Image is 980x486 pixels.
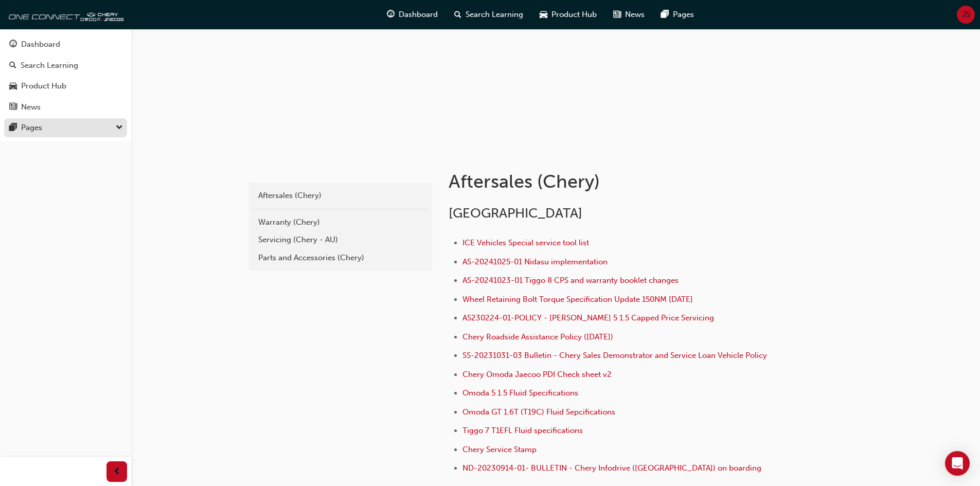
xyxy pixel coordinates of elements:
span: search-icon [454,8,461,21]
span: search-icon [9,61,16,70]
div: Search Learning [21,60,78,71]
span: news-icon [613,8,621,21]
a: ND-20230914-01- BULLETIN - Chery Infodrive ([GEOGRAPHIC_DATA]) on boarding [462,463,761,473]
a: ICE Vehicles Special service tool list [462,238,589,247]
h1: Aftersales (Chery) [449,170,786,193]
a: car-iconProduct Hub [531,4,605,25]
a: Aftersales (Chery) [253,187,428,205]
button: Pages [4,118,127,137]
a: Tiggo 7 T1EFL Fluid specifications [462,426,583,435]
a: Wheel Retaining Bolt Torque Specification Update 150NM [DATE] [462,295,693,304]
span: Product Hub [551,9,597,21]
span: prev-icon [113,465,121,478]
span: pages-icon [9,123,17,133]
div: Pages [21,122,42,134]
div: Servicing (Chery - AU) [258,234,423,246]
div: Parts and Accessories (Chery) [258,252,423,264]
span: car-icon [540,8,547,21]
span: guage-icon [9,40,17,49]
a: Omoda 5 1.5 Fluid Specifications [462,388,578,398]
a: Chery Service Stamp [462,445,537,454]
a: Servicing (Chery - AU) [253,231,428,249]
a: Parts and Accessories (Chery) [253,249,428,267]
a: AS-20241025-01 Nidasu implementation [462,257,608,266]
button: JS [957,6,975,24]
div: Warranty (Chery) [258,217,423,228]
a: Product Hub [4,77,127,96]
span: news-icon [9,103,17,112]
div: Product Hub [21,80,66,92]
a: Chery Omoda Jaecoo PDI Check sheet v2 [462,370,612,379]
a: Chery Roadside Assistance Policy ([DATE]) [462,332,613,341]
a: search-iconSearch Learning [446,4,531,25]
span: guage-icon [387,8,395,21]
span: JS [962,9,970,21]
button: DashboardSearch LearningProduct HubNews [4,33,127,118]
a: Search Learning [4,56,127,75]
span: Pages [673,9,694,21]
div: Open Intercom Messenger [945,451,970,476]
a: AS230224-01-POLICY - [PERSON_NAME] 5 1.5 Capped Price Servicing [462,313,714,322]
span: Dashboard [399,9,438,21]
div: Aftersales (Chery) [258,190,423,202]
a: SS-20231031-03 Bulletin - Chery Sales Demonstrator and Service Loan Vehicle Policy [462,351,767,360]
span: car-icon [9,82,17,91]
a: Omoda GT 1.6T (T19C) Fluid Sepcifications [462,407,615,417]
a: Warranty (Chery) [253,213,428,231]
span: [GEOGRAPHIC_DATA] [449,205,582,221]
img: oneconnect [5,4,123,25]
span: pages-icon [661,8,669,21]
a: guage-iconDashboard [379,4,446,25]
span: Search Learning [466,9,523,21]
a: News [4,98,127,117]
a: news-iconNews [605,4,653,25]
span: down-icon [116,121,123,135]
a: pages-iconPages [653,4,702,25]
a: Dashboard [4,35,127,54]
div: Dashboard [21,39,60,50]
a: AS-20241023-01 Tiggo 8 CPS and warranty booklet changes [462,276,679,285]
span: News [625,9,645,21]
div: News [21,101,41,113]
